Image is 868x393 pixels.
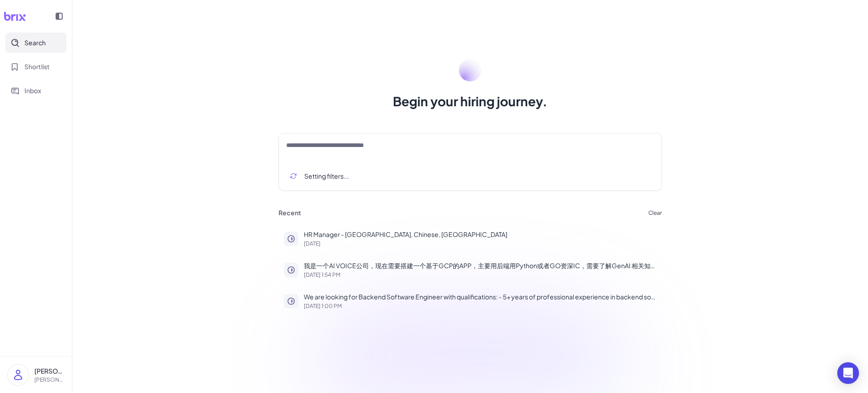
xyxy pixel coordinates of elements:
[304,303,656,309] p: [DATE] 1:00 PM
[304,241,656,246] p: [DATE]
[393,92,547,110] h1: Begin your hiring journey.
[24,62,50,71] span: Shortlist
[837,362,859,384] div: Open Intercom Messenger
[5,33,66,53] button: Search
[5,80,66,101] button: Inbox
[278,224,662,252] button: HR Manager - [GEOGRAPHIC_DATA], Chinese, [GEOGRAPHIC_DATA][DATE]
[648,210,662,216] button: Clear
[278,287,662,314] button: We are looking for Backend Software Engineer with qualifications: - 5+ years of professional expe...
[34,376,65,384] p: [PERSON_NAME][EMAIL_ADDRESS][DOMAIN_NAME]
[304,292,656,302] p: We are looking for Backend Software Engineer with qualifications: - 5+ years of professional expe...
[278,256,662,283] button: 我是一个AI VOICE公司，现在需要搭建一个基于GCP的APP，主要用后端用Python或者GO资深IC，需要了解GenAI 相关知识需要 在湾区，最好是来自于类似产品的公司[DATE] 1:...
[304,272,656,278] p: [DATE] 1:54 PM
[5,57,66,77] button: Shortlist
[304,230,656,239] p: HR Manager - [GEOGRAPHIC_DATA], Chinese, [GEOGRAPHIC_DATA]
[34,366,65,376] p: [PERSON_NAME]
[24,86,41,95] span: Inbox
[304,261,656,270] p: 我是一个AI VOICE公司，现在需要搭建一个基于GCP的APP，主要用后端用Python或者GO资深IC，需要了解GenAI 相关知识需要 在湾区，最好是来自于类似产品的公司
[8,365,28,385] img: user_logo.png
[24,38,46,47] span: Search
[304,171,349,181] span: Setting filters...
[278,209,301,217] h3: Recent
